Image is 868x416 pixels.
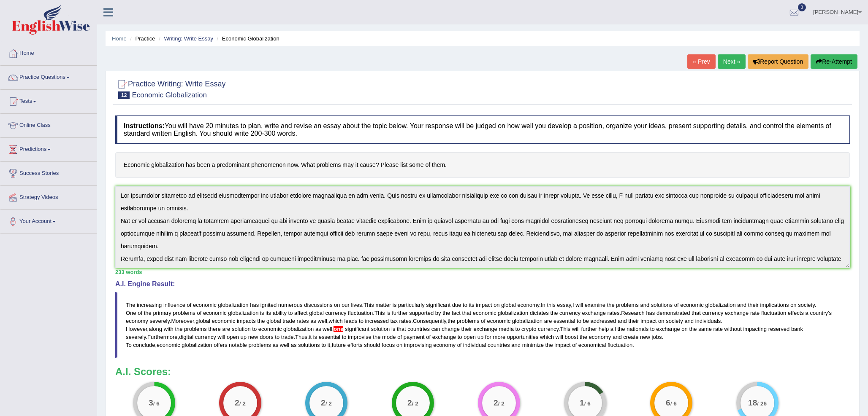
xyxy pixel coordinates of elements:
span: fact [452,310,461,316]
span: globalization [218,302,248,308]
span: on [681,326,687,332]
span: on [334,302,340,308]
span: global [501,302,516,308]
span: their [628,318,639,324]
span: same [698,326,712,332]
span: well [323,326,332,332]
span: currency [195,334,216,340]
span: problems [184,326,206,332]
span: media [499,326,513,332]
a: Your Account [0,210,97,231]
span: future [332,342,346,348]
span: solutions [651,302,673,308]
span: economy [126,318,148,324]
span: open [464,334,476,340]
big: 3 [149,398,153,407]
span: supported [409,310,434,316]
big: 2 [407,398,412,407]
span: of [572,342,577,348]
span: fluctuation [761,310,786,316]
span: help [599,326,609,332]
small: / 26 [757,400,767,407]
span: particularly [398,302,425,308]
b: A.I. Scores: [115,366,171,377]
span: effects [788,310,804,316]
span: their [461,326,472,332]
span: impacting [743,326,767,332]
span: Thus [295,334,307,340]
span: solutions [298,342,320,348]
span: currency [559,310,580,316]
span: well [280,342,289,348]
h2: Practice Writing: Write Essay [115,78,225,99]
span: impact [476,302,492,308]
span: currency [702,310,723,316]
span: on [396,342,402,348]
span: with [164,326,174,332]
span: 3 [798,3,806,11]
span: of [138,310,142,316]
span: globalization [705,302,735,308]
span: globalization [228,310,258,316]
span: the [607,302,615,308]
span: globalization [182,342,212,348]
span: of [481,318,486,324]
span: discussions [304,302,332,308]
a: Strategy Videos [0,186,97,207]
h4: You will have 20 minutes to plan, write and revise an essay about the topic below. Your response ... [115,115,850,144]
span: economic [680,302,704,308]
button: Report Question [748,54,808,69]
span: exchange [656,326,680,332]
small: / 6 [153,400,160,407]
span: Consequently [413,318,446,324]
span: global [266,318,281,324]
span: improvise [348,334,372,340]
span: This sentence does not start with an uppercase letter. (did you mean: One) [334,326,343,332]
span: boost [564,334,578,340]
span: This [374,310,385,316]
span: be [583,318,589,324]
a: « Prev [687,54,715,69]
span: and [684,318,694,324]
span: to [342,334,347,340]
div: 233 words [115,268,850,276]
span: economy [589,334,611,340]
span: create [623,334,638,340]
span: ignited [260,302,277,308]
a: Home [112,35,127,42]
span: it [309,334,312,340]
span: numerous [278,302,303,308]
span: for [485,334,491,340]
span: solution [232,326,251,332]
span: should [364,342,380,348]
span: the [257,318,265,324]
span: economic [193,302,217,308]
span: affect [294,310,308,316]
span: as [272,342,278,348]
span: its [469,302,475,308]
span: can [431,326,440,332]
span: problems [173,310,195,316]
span: problems [248,342,271,348]
a: Tests [0,90,97,111]
span: without [724,326,742,332]
li: Economic Globalization [215,35,279,43]
big: 6 [666,398,670,407]
span: payment [404,334,425,340]
span: individuals [695,318,721,324]
span: society [798,302,815,308]
span: bank [791,326,803,332]
span: currency [538,326,559,332]
span: will [556,334,563,340]
a: Home [0,42,97,63]
span: on [790,302,796,308]
span: globalization [498,310,528,316]
small: / 2 [498,400,504,407]
span: globalization [283,326,314,332]
span: on [494,302,499,308]
span: impacts [237,318,256,324]
big: 2 [321,398,325,407]
span: as [310,318,316,324]
span: solution [371,326,390,332]
span: will [572,326,580,332]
